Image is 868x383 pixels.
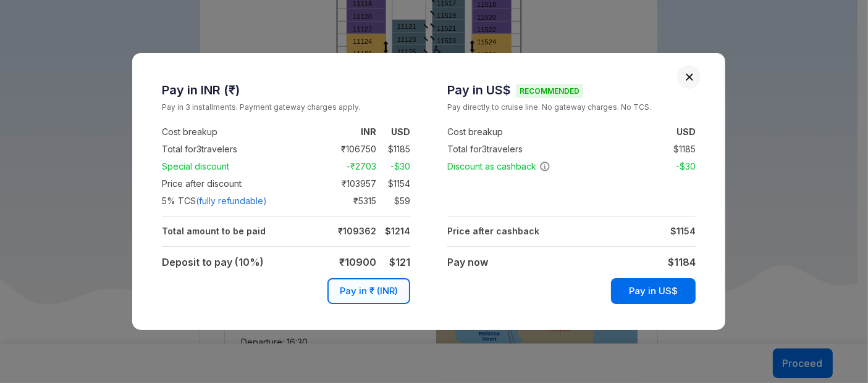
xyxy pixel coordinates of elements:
strong: ₹ 109362 [338,226,376,236]
strong: $ 1154 [670,226,696,236]
td: ₹ 5315 [324,194,376,208]
strong: USD [676,126,696,137]
strong: Deposit to pay (10%) [162,256,264,268]
strong: $ 1184 [668,256,696,268]
span: Discount as cashback [447,160,550,173]
strong: USD [391,126,410,137]
td: $ 1185 [376,142,410,157]
strong: INR [361,126,376,137]
strong: $ 121 [389,256,410,268]
td: Price after discount [162,175,324,192]
span: (fully refundable) [196,195,267,207]
td: 5 % TCS [162,192,324,210]
td: ₹ 106750 [324,142,376,157]
td: -₹ 2703 [324,159,376,174]
strong: ₹ 10900 [339,256,376,268]
small: Pay directly to cruise line. No gateway charges. No TCS. [447,101,696,113]
td: $ 1154 [376,176,410,191]
td: $ 1185 [662,142,696,157]
td: Special discount [162,158,324,175]
span: Recommended [516,84,583,98]
button: Pay in US$ [611,278,696,304]
h3: Pay in INR (₹) [162,83,410,97]
h3: Pay in US$ [447,83,696,97]
td: Cost breakup [162,123,324,141]
td: Total for 3 travelers [162,141,324,158]
td: $ 59 [376,194,410,208]
strong: Price after cashback [447,226,539,236]
button: Pay in ₹ (INR) [327,278,410,304]
td: Total for 3 travelers [447,141,610,158]
button: Close [685,73,694,81]
td: -$ 30 [376,159,410,174]
strong: Pay now [447,256,488,268]
small: Pay in 3 installments. Payment gateway charges apply. [162,101,410,113]
strong: $ 1214 [385,226,410,236]
strong: Total amount to be paid [162,226,266,236]
td: ₹ 103957 [324,176,376,191]
td: Cost breakup [447,123,610,141]
td: -$ 30 [662,159,696,174]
